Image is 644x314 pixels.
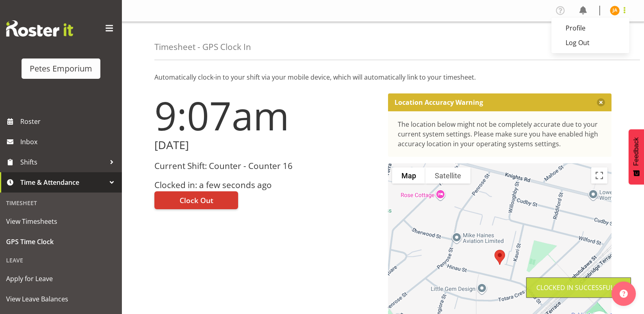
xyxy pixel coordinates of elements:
[154,180,378,190] h3: Clocked in: a few seconds ago
[154,139,378,152] h2: [DATE]
[154,42,251,52] h4: Timesheet - GPS Clock In
[154,191,238,209] button: Clock Out
[154,161,378,171] h3: Current Shift: Counter - Counter 16
[2,211,120,232] a: View Timesheets
[2,232,120,252] a: GPS Time Clock
[6,273,116,285] span: Apply for Leave
[2,195,120,211] div: Timesheet
[6,236,116,248] span: GPS Time Clock
[30,63,92,75] div: Petes Emporium
[2,252,120,269] div: Leave
[633,137,640,166] span: Feedback
[629,129,644,184] button: Feedback - Show survey
[620,290,628,298] img: help-xxl-2.png
[536,283,621,292] div: Clocked in Successfully
[2,269,120,289] a: Apply for Leave
[6,293,116,305] span: View Leave Balances
[6,215,116,227] span: View Timesheets
[2,289,120,309] a: View Leave Balances
[6,20,73,37] img: Rosterit website logo
[425,167,471,184] button: Show satellite imagery
[398,119,602,149] div: The location below might not be completely accurate due to your current system settings. Please m...
[551,35,629,50] a: Log Out
[154,72,611,82] p: Automatically clock-in to your shift via your mobile device, which will automatically link to you...
[154,93,378,137] h1: 9:07am
[20,176,106,188] span: Time & Attendance
[392,167,425,184] button: Show street map
[591,167,607,184] button: Toggle fullscreen view
[180,195,213,206] span: Clock Out
[597,98,605,106] button: Close message
[610,6,620,15] img: jeseryl-armstrong10788.jpg
[20,156,106,168] span: Shifts
[20,136,118,148] span: Inbox
[20,115,118,128] span: Roster
[395,98,483,106] p: Location Accuracy Warning
[551,21,629,35] a: Profile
